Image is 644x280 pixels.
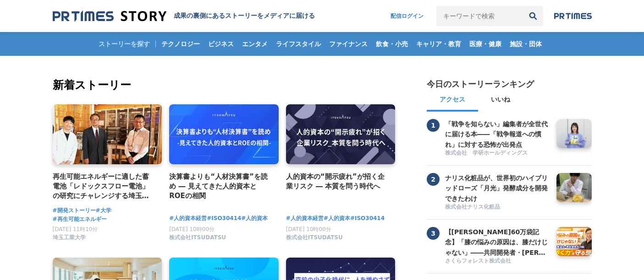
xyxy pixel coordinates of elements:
[286,172,388,192] a: 人的資本の“開示疲れ”が招く企業リスク ― 本質を問う時代へ
[53,10,315,22] a: 成果の裏側にあるストーリーをメディアに届ける 成果の裏側にあるストーリーをメディアに届ける
[174,12,315,20] h1: 成果の裏側にあるストーリーをメディアに届ける
[445,173,550,202] a: ナリス化粧品が、世界初のハイブリッドローズ「月光」発酵成分を開発できたわけ
[53,226,98,232] span: [DATE] 11時10分
[53,77,397,93] h2: 新着ストーリー
[372,40,412,48] span: 飲食・小売
[413,32,465,56] a: キャリア・教育
[445,203,500,211] span: 株式会社ナリス化粧品
[427,173,440,186] span: 2
[96,206,111,215] a: #大学
[286,226,331,232] span: [DATE] 10時00分
[445,119,550,150] h3: 「戦争を知らない」編集者が全世代に届ける本――「戦争報道への慣れ」に対する恐怖が出発点
[53,234,86,242] span: 埼玉工業大学
[445,227,550,256] a: 【[PERSON_NAME]60万袋記念】「膝の悩みの原因は、膝だけじゃない」――共同開発者・[PERSON_NAME]先生と語る、"歩く力"を守る想い【共同開発者対談】
[158,40,204,48] span: テクノロジー
[445,173,550,204] h3: ナリス化粧品が、世界初のハイブリッドローズ「月光」発酵成分を開発できたわけ
[466,40,505,48] span: 医療・健康
[286,214,324,223] a: #人的資本経営
[506,32,545,56] a: 施設・団体
[523,6,543,26] button: 検索
[238,32,271,56] a: エンタメ
[325,40,371,48] span: ファイナンス
[241,214,268,223] a: #人的資本
[204,40,237,48] span: ビジネス
[53,237,86,243] a: 埼玉工業大学
[53,172,155,201] a: 再生可能エネルギーに適した蓄電池「レドックスフロー電池」の研究にチャレンジする埼玉工業大学
[445,257,550,266] a: さくらフォレスト株式会社
[53,206,96,215] a: #開発ストーリー
[427,79,534,90] h2: 今日のストーリーランキング
[325,32,371,56] a: ファイナンス
[272,40,325,48] span: ライフスタイル
[413,40,465,48] span: キャリア・教育
[427,90,478,112] button: アクセス
[238,40,271,48] span: エンタメ
[445,149,528,157] span: 株式会社 学研ホールディングス
[478,90,523,112] button: いいね
[272,32,325,56] a: ライフスタイル
[169,172,271,201] a: 決算書よりも“人材決算書”を読め ― 見えてきた人的資本とROEの相関
[169,226,215,232] span: [DATE] 10時00分
[445,149,550,158] a: 株式会社 学研ホールディングス
[158,32,204,56] a: テクノロジー
[466,32,505,56] a: 医療・健康
[53,10,166,22] img: 成果の裏側にあるストーリーをメディアに届ける
[445,227,550,258] h3: 【[PERSON_NAME]60万袋記念】「膝の悩みの原因は、膝だけじゃない」――共同開発者・[PERSON_NAME]先生と語る、"歩く力"を守る想い【共同開発者対談】
[53,215,107,224] a: #再生可能エネルギー
[286,237,343,243] a: 株式会社ITSUDATSU
[204,32,237,56] a: ビジネス
[169,237,226,243] a: 株式会社ITSUDATSU
[381,6,433,26] a: 配信ログイン
[445,119,550,148] a: 「戦争を知らない」編集者が全世代に届ける本――「戦争報道への慣れ」に対する恐怖が出発点
[445,257,511,265] span: さくらフォレスト株式会社
[427,227,440,240] span: 3
[554,12,592,20] img: prtimes
[286,234,343,242] span: 株式会社ITSUDATSU
[169,234,226,242] span: 株式会社ITSUDATSU
[445,203,550,212] a: 株式会社ナリス化粧品
[324,214,350,223] a: #人的資本
[350,214,385,223] a: #ISO30414
[427,119,440,132] span: 1
[207,214,241,223] a: #ISO30414
[169,214,207,223] a: #人的資本経営
[372,32,412,56] a: 飲食・小売
[436,6,523,26] input: キーワードで検索
[506,40,545,48] span: 施設・団体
